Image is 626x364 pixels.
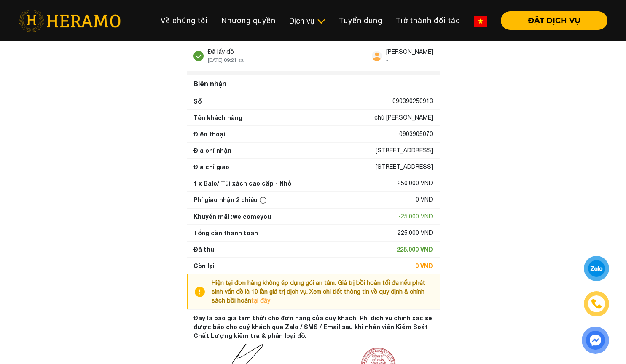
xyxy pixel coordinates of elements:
div: Đây là báo giá tạm thời cho đơn hàng của quý khách. Phí dịch vụ chính xác sẽ được báo cho quý khá... [193,314,433,340]
img: stick.svg [193,51,204,61]
div: Địa chỉ giao [193,162,229,171]
div: 1 x Balo/ Túi xách cao cấp - Nhỏ [193,179,291,188]
div: - 25.000 VND [398,212,433,221]
div: 250.000 VND [398,179,433,188]
img: vn-flag.png [474,16,487,27]
a: tại đây [251,297,270,304]
div: Dịch vụ [289,15,325,27]
div: Khuyến mãi : welcomeyou [193,212,271,221]
span: [DATE] 09:21 sa [208,57,244,63]
div: chú [PERSON_NAME] [374,113,433,122]
a: Nhượng quyền [215,11,282,29]
div: Điện thoại [193,130,225,138]
img: phone-icon [592,299,601,308]
div: Đã thu [193,245,214,254]
img: user.svg [372,51,382,61]
img: info [195,279,212,305]
a: Trở thành đối tác [389,11,467,29]
div: 090390250913 [392,97,433,106]
div: Số [193,97,202,106]
div: [STREET_ADDRESS] [376,162,433,171]
div: Tên khách hàng [193,113,242,122]
div: Địa chỉ nhận [193,146,231,155]
div: Phí giao nhận 2 chiều [193,195,269,205]
a: ĐẶT DỊCH VỤ [494,17,607,24]
div: Còn lại [193,261,215,270]
div: 0 VND [415,261,433,270]
div: 225.000 VND [398,228,433,237]
button: ĐẶT DỊCH VỤ [501,11,607,30]
img: subToggleIcon [317,17,325,26]
div: 225.000 VND [397,245,433,254]
span: Hiện tại đơn hàng không áp dụng gói an tâm. Giá trị bồi hoàn tối đa nếu phát sinh vấn đề là 10 lầ... [212,279,425,304]
span: - [386,57,388,63]
a: Tuyển dụng [332,11,389,29]
img: heramo-logo.png [19,10,121,32]
div: 0903905070 [399,130,433,138]
a: phone-icon [585,292,608,315]
a: Về chúng tôi [154,11,215,29]
div: Biên nhận [190,75,436,92]
div: [PERSON_NAME] [386,48,433,56]
div: Tổng cần thanh toán [193,228,258,237]
div: Đã lấy đồ [208,48,244,56]
img: info [260,197,266,204]
div: 0 VND [416,195,433,205]
div: [STREET_ADDRESS] [376,146,433,155]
